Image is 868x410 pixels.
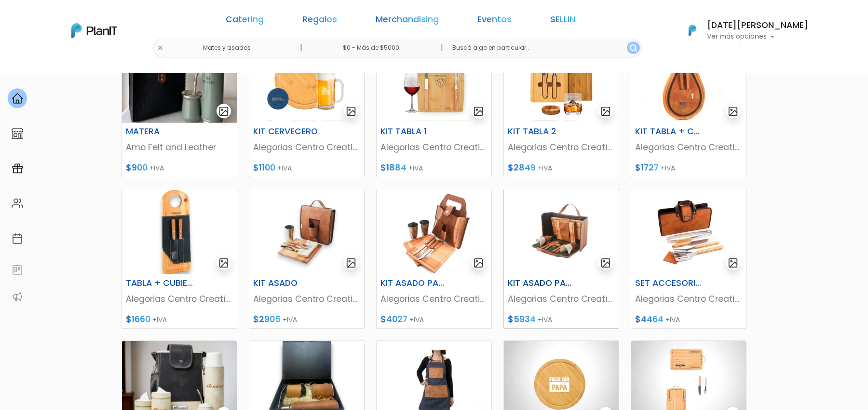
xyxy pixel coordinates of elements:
p: Alegorias Centro Creativo [635,293,742,305]
span: +IVA [409,315,424,325]
span: +IVA [408,163,423,173]
span: +IVA [277,163,292,173]
img: thumb_kittablaconcubiertos_vasowhisky_posavasos.jpg [504,38,619,123]
input: Buscá algo en particular.. [445,39,642,57]
img: search_button-432b6d5273f82d61273b3651a40e1bd1b912527efae98b1b7a1b2c0702e16a8d.svg [630,44,637,52]
span: $1100 [253,162,275,173]
img: thumb_kittablaredonda_jarracervezayposavasosimilcuero.jpg [249,38,364,123]
span: $1660 [126,313,150,325]
img: gallery-light [473,106,484,117]
a: SELLIN [550,15,575,27]
p: Alegorias Centro Creativo [380,141,488,154]
p: Alegorias Centro Creativo [253,141,360,154]
p: | [300,42,302,54]
img: thumb_9D89606C-6833-49F3-AB9B-70BB40D551FA.jpeg [122,38,237,123]
h6: KIT ASADO PARA 2 [375,278,454,288]
img: thumb_image__copia___copia_-Photoroom__41_.jpg [122,189,237,274]
img: gallery-light [600,106,611,117]
h6: KIT ASADO PARA 2 [502,278,581,288]
p: Alegorias Centro Creativo [380,293,488,305]
img: marketplace-4ceaa7011d94191e9ded77b95e3339b90024bf715f7c57f8cf31f2d8c509eaba.svg [12,127,23,139]
a: gallery-light KIT TABLA 2 Alegorias Centro Creativo $2849 +IVA [503,37,619,177]
a: Regalos [302,15,337,27]
p: Ver más opciones [707,33,808,40]
span: +IVA [283,315,297,325]
img: gallery-light [346,257,357,269]
span: $4464 [635,313,664,325]
img: gallery-light [473,257,484,269]
p: Amo Felt and Leather [126,141,233,154]
p: | [441,42,443,54]
img: gallery-light [600,257,611,269]
h6: SET ACCESORIOS PARRILLA [629,278,708,288]
a: gallery-light KIT TABLA 1 Alegorias Centro Creativo $1884 +IVA [376,37,492,177]
p: Alegorias Centro Creativo [508,293,615,305]
span: +IVA [538,315,552,325]
a: gallery-light KIT ASADO PARA 2 Alegorias Centro Creativo $4027 +IVA [376,189,492,329]
img: thumb_Captura_de_pantalla_2022-10-19_102702.jpg [377,189,491,274]
h6: MATERA [120,127,199,137]
span: $5934 [508,313,536,325]
h6: KIT ASADO [247,278,326,288]
span: +IVA [149,163,164,173]
h6: KIT TABLA + CUBIERTOS [629,127,708,137]
span: +IVA [661,163,675,173]
a: gallery-light KIT CERVECERO Alegorias Centro Creativo $1100 +IVA [249,37,365,177]
img: thumb_image__copia___copia_-Photoroom__42_.jpg [249,189,364,274]
p: Alegorias Centro Creativo [253,293,360,305]
img: feedback-78b5a0c8f98aac82b08bfc38622c3050aee476f2c9584af64705fc4e61158814.svg [12,264,23,276]
a: gallery-light MATERA Amo Felt and Leather $900 +IVA [122,37,237,177]
img: close-6986928ebcb1d6c9903e3b54e860dbc4d054630f23adef3a32610726dff6a82b.svg [157,45,163,51]
span: +IVA [665,315,680,325]
a: Catering [226,15,264,27]
img: thumb_Captura_de_pantalla_2022-10-18_142813.jpg [631,38,746,123]
a: gallery-light KIT ASADO Alegorias Centro Creativo $2905 +IVA [249,189,365,329]
span: $900 [126,162,148,173]
p: Alegorias Centro Creativo [635,141,742,154]
span: $1727 [635,162,659,173]
a: gallery-light KIT TABLA + CUBIERTOS Alegorias Centro Creativo $1727 +IVA [631,37,746,177]
p: Alegorias Centro Creativo [508,141,615,154]
img: people-662611757002400ad9ed0e3c099ab2801c6687ba6c219adb57efc949bc21e19d.svg [12,198,23,209]
img: PlanIt Logo [682,20,703,41]
h6: [DATE][PERSON_NAME] [707,21,808,30]
a: gallery-light SET ACCESORIOS PARRILLA Alegorias Centro Creativo $4464 +IVA [631,189,746,329]
p: Alegorias Centro Creativo [126,293,233,305]
img: partners-52edf745621dab592f3b2c58e3bca9d71375a7ef29c3b500c9f145b62cc070d4.svg [12,291,23,303]
h6: KIT TABLA 1 [375,127,454,137]
a: gallery-light KIT ASADO PARA 2 Alegorias Centro Creativo $5934 +IVA [503,189,619,329]
a: gallery-light TABLA + CUBIERTOS Alegorias Centro Creativo $1660 +IVA [122,189,237,329]
img: gallery-light [218,257,230,269]
img: gallery-light [346,106,357,117]
img: calendar-87d922413cdce8b2cf7b7f5f62616a5cf9e4887200fb71536465627b3292af00.svg [12,233,23,244]
img: home-e721727adea9d79c4d83392d1f703f7f8bce08238fde08b1acbfd93340b81755.svg [12,93,23,104]
span: $1884 [380,162,407,173]
span: $2905 [253,313,281,325]
span: $4027 [380,313,407,325]
a: Eventos [477,15,512,27]
button: PlanIt Logo [DATE][PERSON_NAME] Ver más opciones [676,18,808,43]
span: +IVA [152,315,167,325]
img: thumb_Captura_de_pantalla_2022-10-19_115400.jpg [631,189,746,274]
h6: KIT CERVECERO [247,127,326,137]
a: Merchandising [376,15,439,27]
span: $2849 [508,162,536,173]
h6: KIT TABLA 2 [502,127,581,137]
img: thumb_Captura_de_pantalla_2022-10-19_112057.jpg [504,189,619,274]
span: +IVA [538,163,552,173]
img: PlanIt Logo [71,23,117,38]
img: campaigns-02234683943229c281be62815700db0a1741e53638e28bf9629b52c665b00959.svg [12,163,23,174]
img: thumb_kittablacubiertosycopa.jpg [377,38,491,123]
div: ¿Necesitás ayuda? [50,9,139,28]
h6: TABLA + CUBIERTOS [120,278,199,288]
img: gallery-light [218,106,230,117]
img: gallery-light [728,106,739,117]
img: gallery-light [728,257,739,269]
